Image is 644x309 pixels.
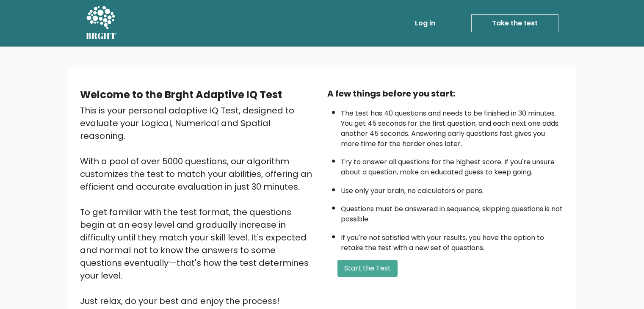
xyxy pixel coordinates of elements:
div: This is your personal adaptive IQ Test, designed to evaluate your Logical, Numerical and Spatial ... [80,104,317,307]
a: Log in [412,15,439,32]
a: BRGHT [86,3,116,43]
li: Try to answer all questions for the highest score. If you're unsure about a question, make an edu... [341,153,564,177]
button: Start the Test [337,260,398,277]
b: Welcome to the Brght Adaptive IQ Test [80,88,282,102]
h5: BRGHT [86,31,116,41]
a: Take the test [471,14,558,32]
li: Questions must be answered in sequence; skipping questions is not possible. [341,200,564,224]
li: Use only your brain, no calculators or pens. [341,182,564,196]
li: The test has 40 questions and needs to be finished in 30 minutes. You get 45 seconds for the firs... [341,104,564,149]
li: If you're not satisfied with your results, you have the option to retake the test with a new set ... [341,229,564,253]
div: A few things before you start: [327,87,564,100]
